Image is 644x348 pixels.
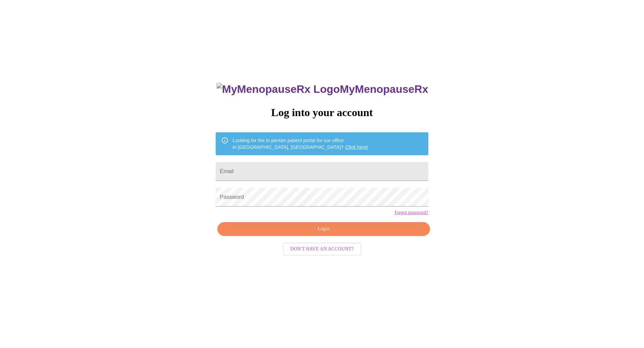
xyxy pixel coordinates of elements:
div: Looking for the in person patient portal for our office in [GEOGRAPHIC_DATA], [GEOGRAPHIC_DATA]? [233,134,368,153]
a: Forgot password? [395,210,428,215]
a: Don't have an account? [281,246,363,251]
h3: MyMenopauseRx [217,83,428,96]
h3: Log into your account [216,106,428,119]
span: Login [225,225,422,233]
button: Login [217,222,430,236]
img: MyMenopauseRx Logo [217,83,340,96]
a: Click here! [345,144,368,150]
span: Don't have an account? [290,245,354,253]
button: Don't have an account? [283,243,361,256]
